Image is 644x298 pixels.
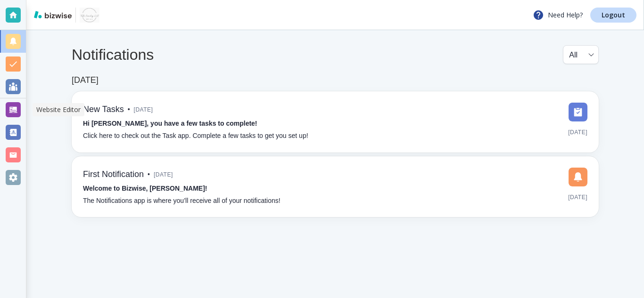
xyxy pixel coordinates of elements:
p: The Notifications app is where you’ll receive all of your notifications! [83,196,281,206]
h6: New Tasks [83,105,124,115]
span: [DATE] [154,168,173,182]
p: Website Editor [36,105,81,114]
p: Logout [602,12,625,18]
span: [DATE] [568,190,587,204]
img: Towler Counseling LLC [80,8,99,23]
span: [DATE] [568,125,587,139]
img: bizwise [34,11,72,18]
span: [DATE] [134,103,153,117]
a: First Notification•[DATE]Welcome to Bizwise, [PERSON_NAME]!The Notifications app is where you’ll ... [72,156,599,217]
strong: Hi [PERSON_NAME], you have a few tasks to complete! [83,120,257,127]
div: All [569,46,593,64]
p: • [128,105,130,115]
h6: [DATE] [72,75,99,86]
h4: Notifications [72,46,154,64]
p: Need Help? [533,9,583,21]
strong: Welcome to Bizwise, [PERSON_NAME]! [83,185,207,192]
img: DashboardSidebarNotification.svg [569,168,587,186]
p: • [148,169,150,180]
h6: First Notification [83,169,144,180]
img: DashboardSidebarTasks.svg [569,103,587,121]
a: New Tasks•[DATE]Hi [PERSON_NAME], you have a few tasks to complete!Click here to check out the Ta... [72,91,599,153]
a: Logout [590,8,636,23]
p: Click here to check out the Task app. Complete a few tasks to get you set up! [83,131,308,141]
